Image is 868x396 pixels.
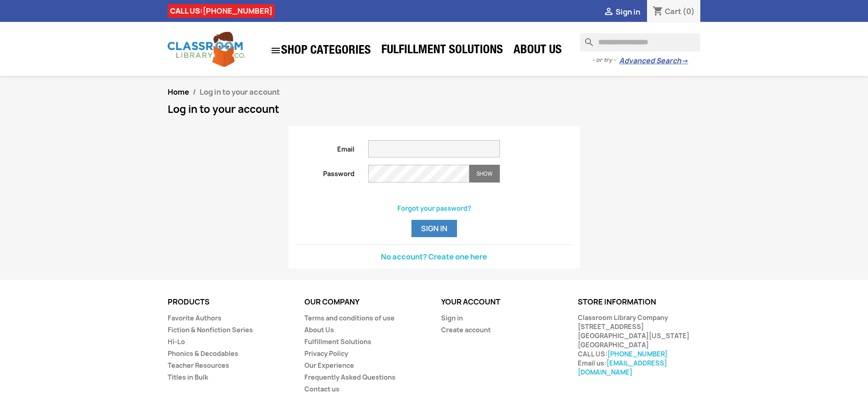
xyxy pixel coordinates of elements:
a: Home [168,87,189,97]
a: Contact us [304,385,339,393]
a: Favorite Authors [168,314,221,322]
span: → [681,56,688,66]
a: Frequently Asked Questions [304,373,395,381]
a: About Us [304,325,334,334]
span: Log in to your account [200,87,280,97]
a: Your account [441,297,500,307]
span: Sign in [616,7,640,17]
a: Create account [441,325,491,334]
div: CALL US: [168,4,275,18]
a: SHOP CATEGORIES [266,41,375,61]
p: Our company [304,298,427,306]
p: Products [168,298,291,306]
span: Cart [665,6,681,16]
button: Show [469,165,500,183]
p: Store information [578,298,701,306]
i:  [603,7,614,18]
a: Privacy Policy [304,349,348,358]
a: No account? Create one here [381,252,487,262]
a: Sign in [441,314,463,322]
a: [PHONE_NUMBER] [607,350,668,358]
a: Teacher Resources [168,361,229,370]
span: (0) [683,6,695,16]
input: Password input [368,165,469,183]
i: shopping_cart [652,6,663,17]
label: Password [289,165,362,178]
a: Fulfillment Solutions [377,42,508,60]
div: Classroom Library Company [STREET_ADDRESS] [GEOGRAPHIC_DATA][US_STATE] [GEOGRAPHIC_DATA] CALL US:... [578,313,701,377]
button: Sign in [411,220,457,237]
a: Forgot your password? [397,204,471,213]
a: Our Experience [304,361,354,370]
a: Hi-Lo [168,337,185,346]
h1: Log in to your account [168,104,701,115]
a: [PHONE_NUMBER] [203,6,272,16]
a: Phonics & Decodables [168,349,238,358]
a: About Us [509,42,566,60]
label: Email [289,140,362,154]
a: Fiction & Nonfiction Series [168,325,253,334]
a: Terms and conditions of use [304,314,395,322]
a: Advanced Search→ [619,56,688,66]
img: Classroom Library Company [168,32,245,67]
i: search [580,33,591,44]
a: [EMAIL_ADDRESS][DOMAIN_NAME] [578,359,667,376]
a:  Sign in [603,7,640,17]
span: - or try - [592,56,619,65]
i:  [270,45,281,56]
a: Titles in Bulk [168,373,208,381]
input: Search [580,33,700,51]
a: Fulfillment Solutions [304,337,371,346]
